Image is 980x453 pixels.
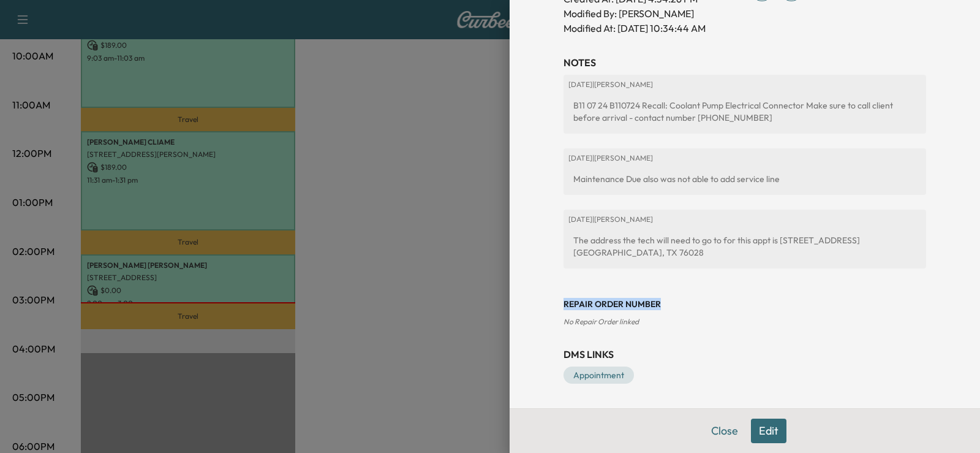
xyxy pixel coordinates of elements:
button: Close [703,419,746,443]
div: The address the tech will need to go to for this appt is [STREET_ADDRESS] [GEOGRAPHIC_DATA], TX 7... [568,229,921,264]
p: Modified By : [PERSON_NAME] [563,6,740,21]
button: Edit [751,419,786,443]
p: [DATE] | [PERSON_NAME] [568,153,921,163]
span: No Repair Order linked [563,317,639,326]
p: [DATE] | [PERSON_NAME] [568,215,921,224]
h3: DMS Links [563,347,926,362]
p: [DATE] | [PERSON_NAME] [568,80,921,89]
h3: Repair Order number [563,298,926,310]
h3: NOTES [563,55,926,70]
a: Appointment [563,367,634,384]
div: Maintenance Due also was not able to add service line [568,168,921,190]
div: B11 07 24 B110724 Recall: Coolant Pump Electrical Connector Make sure to call client before arriv... [568,94,921,129]
p: Modified At : [DATE] 10:34:44 AM [563,21,740,36]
